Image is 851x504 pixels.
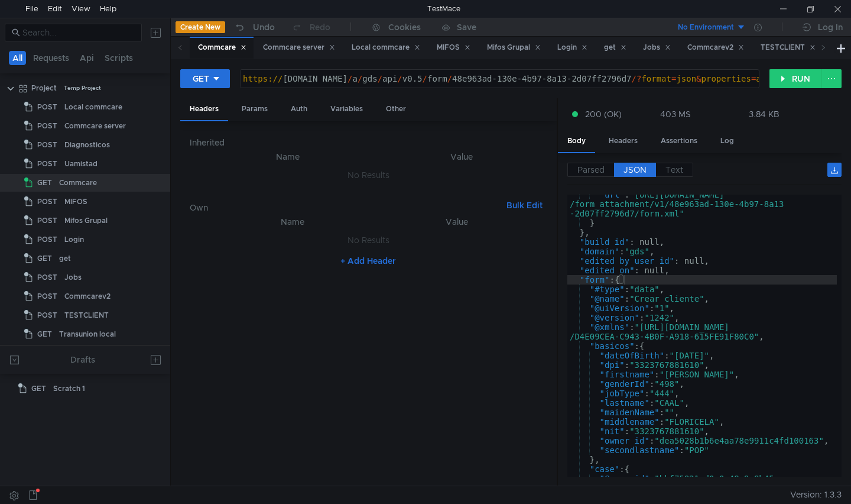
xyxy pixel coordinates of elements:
span: GET [31,380,46,398]
button: GET [180,69,230,88]
span: GET [37,325,52,343]
div: Jobs [643,41,671,54]
div: Assertions [651,130,707,152]
div: GET [193,72,209,85]
div: Login [557,41,587,54]
div: Auth [281,98,317,120]
div: Local commcare [352,41,420,54]
button: RUN [769,69,822,88]
th: Value [376,215,538,229]
button: Bulk Edit [502,198,547,212]
div: 403 MS [660,109,691,119]
div: Uamistad [64,155,98,173]
div: Diagnosticos [64,136,110,154]
button: Scripts [101,51,137,65]
div: Undo [253,20,275,34]
div: Commcare server [64,117,126,135]
button: Requests [30,51,73,65]
div: MIFOS [437,41,470,54]
div: No Environment [678,22,734,33]
div: Headers [599,130,647,152]
span: POST [37,212,57,230]
div: Login [64,231,84,248]
div: Commcarev2 [64,287,111,305]
button: Api [76,51,98,65]
div: Save [457,23,476,31]
div: Jobs [64,269,82,286]
h6: Own [190,201,502,215]
div: Variables [321,98,372,120]
span: POST [37,98,57,116]
div: Mifos Grupal [64,212,108,230]
div: Log In [818,20,843,34]
div: Params [232,98,277,120]
th: Value [376,150,547,164]
div: Mifos Grupal [487,41,541,54]
th: Name [199,150,376,164]
span: POST [37,287,57,305]
div: Project [31,79,57,97]
div: Headers [180,98,228,121]
div: get [59,250,71,267]
div: Commcare [59,174,97,192]
div: Scratch 1 [53,380,85,398]
span: JSON [623,164,647,175]
span: GET [37,250,52,267]
input: Search... [22,26,135,39]
span: Text [665,164,683,175]
div: Cookies [388,20,421,34]
div: Local commcare [64,98,122,116]
div: Temp Project [64,79,101,97]
nz-embed-empty: No Results [347,170,389,180]
span: Version: 1.3.3 [790,486,842,503]
span: POST [37,306,57,324]
button: Redo [283,18,339,36]
button: No Environment [664,18,746,37]
span: GET [37,174,52,192]
button: Create New [176,21,225,33]
span: Parsed [577,164,605,175]
span: POST [37,231,57,248]
div: TESTCLIENT [64,306,109,324]
span: POST [37,193,57,211]
button: + Add Header [336,254,401,268]
div: MIFOS [64,193,87,211]
span: POST [37,136,57,154]
div: Other [376,98,415,120]
h6: Inherited [190,135,547,150]
div: TESTCLIENT [761,41,816,54]
div: get [604,41,626,54]
div: Commcare server [263,41,335,54]
button: Undo [225,18,283,36]
div: Transunion local [59,325,116,343]
div: Redo [310,20,330,34]
button: All [9,51,26,65]
div: 3.84 KB [749,109,779,119]
span: POST [37,117,57,135]
span: POST [37,269,57,286]
div: Body [558,130,595,153]
div: Drafts [70,353,95,367]
span: 200 (OK) [585,108,622,121]
div: Commcarev2 [687,41,744,54]
th: Name [209,215,376,229]
span: POST [37,155,57,173]
div: Commcare [198,41,246,54]
nz-embed-empty: No Results [347,235,389,245]
div: Log [711,130,743,152]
